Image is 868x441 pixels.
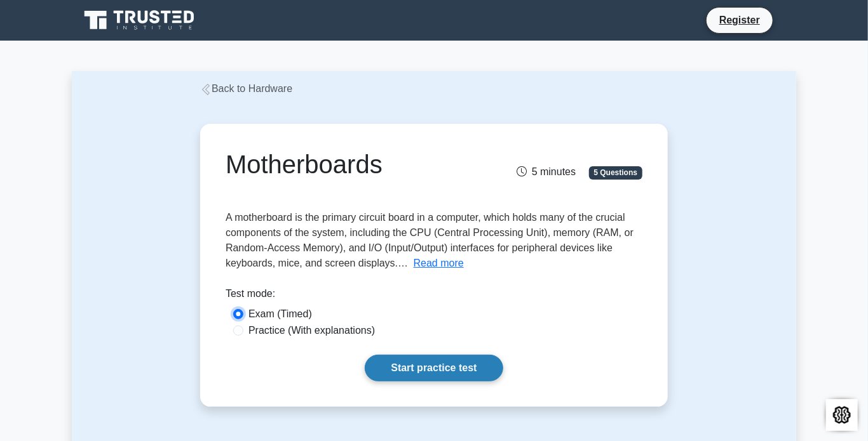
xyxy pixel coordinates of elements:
[248,323,375,338] label: Practice (With explanations)
[226,286,642,306] div: Test mode:
[248,306,312,322] label: Exam (Timed)
[414,256,464,271] button: Read more
[365,355,503,381] a: Start practice test
[200,83,292,94] a: Back to Hardware
[517,166,576,177] span: 5 minutes
[226,212,634,268] span: A motherboard is the primary circuit board in a computer, which holds many of the crucial compone...
[589,166,642,179] span: 5 Questions
[712,12,768,28] a: Register
[226,149,498,180] h1: Motherboards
